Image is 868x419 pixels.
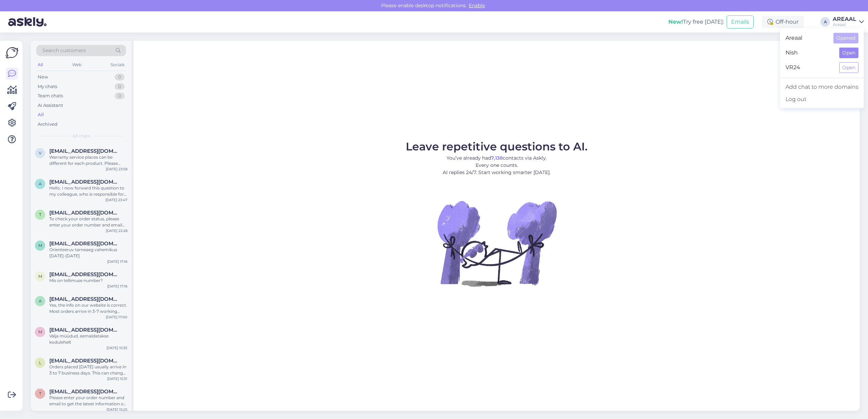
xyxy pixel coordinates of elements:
div: [DATE] 23:58 [106,167,127,172]
button: Emails [727,15,754,28]
p: You’ve already had contacts via Askly. Every one counts. AI replies 24/7. Start working smarter [... [406,155,588,176]
img: No Chat active [435,182,558,305]
span: m [38,274,42,279]
span: Enable [467,2,487,9]
div: 0 [115,74,125,81]
div: All [38,111,44,118]
div: New [38,74,48,81]
span: t [39,391,41,396]
b: 7,138 [491,155,503,161]
span: A [39,298,42,304]
div: AI Assistant [38,102,63,109]
div: 0 [115,93,125,99]
div: [DATE] 15:35 [106,345,127,350]
div: Team chats [38,93,63,99]
div: Välja müüdud, eemaldatakse kodulehelt [49,333,127,345]
div: Warranty service places can be different for each product. Please email us at info@areaal with yo... [49,154,127,167]
div: Log out [780,93,864,106]
div: [DATE] 15:31 [107,376,127,381]
span: a [39,181,42,186]
span: taago.pikas@gmail.com [49,210,121,216]
div: All [36,60,44,69]
div: Try free [DATE]: [668,18,724,26]
span: Leave repetitive questions to AI. [406,140,588,153]
div: Archived [38,121,58,128]
div: Orienteeruv tarneaeg vahemikus [DATE]-[DATE] [49,247,127,259]
div: [DATE] 15:25 [106,407,127,412]
span: Areaal [785,33,828,44]
div: To check your order status, please enter your order number and email on these tracking pages: - [... [49,216,127,228]
div: [DATE] 22:28 [106,228,127,233]
button: Open [839,62,858,73]
div: Areaal [833,22,856,27]
div: Yes, the info on our website is correct. Most orders arrive in 3-7 working days. This can change ... [49,302,127,315]
div: Please enter your order number and email to get the latest information on your order number A-365... [49,395,127,407]
img: Askly Logo [5,46,18,59]
span: Lukas.m2nd@gmail.com [49,358,121,364]
span: m [38,243,42,248]
span: Nish [785,48,834,58]
button: Opened [833,33,858,44]
div: 0 [115,83,125,90]
span: tanagodun93@gmail.com [49,389,121,395]
div: [DATE] 17:00 [106,315,127,320]
span: Search customers [42,47,86,54]
span: VR24 [785,62,834,73]
div: Orders placed [DATE] usually arrive in 3 to 7 business days. This can change depending on the pro... [49,364,127,376]
div: Web [71,60,83,69]
span: Vitaliskiba1978@gmail.com [49,148,121,154]
span: L [39,360,41,365]
span: V [39,150,41,156]
span: t [39,212,41,217]
span: All chats [73,133,90,139]
span: Arehint@hotmail.com [49,296,121,302]
div: My chats [38,83,57,90]
div: A [820,17,830,27]
div: [DATE] 23:47 [105,197,127,202]
div: Off-hour [762,16,804,28]
div: [DATE] 17:16 [107,259,127,264]
div: Socials [109,60,126,69]
div: AREAAL [833,16,856,22]
span: maxipuit@gmail.com [49,241,121,247]
span: maxipuit@gmail.com [49,271,121,278]
a: AREAALAreaal [833,16,864,27]
button: Open [839,48,858,58]
div: Mis on tellimuse number? [49,278,127,284]
span: aasorgmarie@gmail.com [49,179,121,185]
b: New! [668,19,683,25]
div: Hello, I now forward this question to my colleague, who is responsible for this. The reply will b... [49,185,127,197]
span: m [38,329,42,334]
div: [DATE] 17:16 [107,284,127,289]
span: mihkel.sarv@outlook.com [49,327,121,333]
a: Add chat to more domains [780,81,864,93]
